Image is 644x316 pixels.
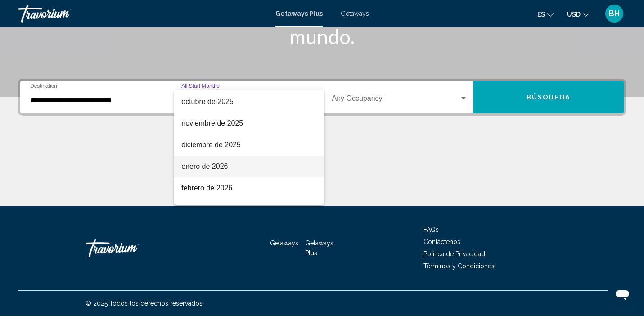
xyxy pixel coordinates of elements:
span: diciembre de 2025 [181,134,316,156]
span: febrero de 2026 [181,177,316,199]
span: marzo de 2026 [181,199,316,221]
span: enero de 2026 [181,156,316,177]
iframe: Botón para iniciar la ventana de mensajería [608,280,637,309]
span: octubre de 2025 [181,91,316,113]
span: noviembre de 2025 [181,113,316,134]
